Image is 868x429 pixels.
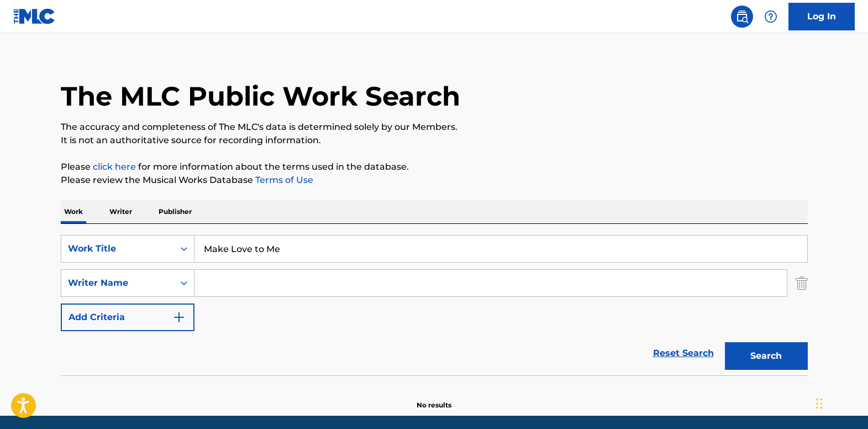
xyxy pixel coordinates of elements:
button: Add Criteria [61,304,194,331]
p: Please for more information about the terms used in the database. [61,160,808,174]
p: No results [417,387,451,410]
img: help [764,10,777,23]
img: 9d2ae6d4665cec9f34b9.svg [172,311,186,324]
a: Reset Search [648,341,719,365]
p: Work [61,200,86,223]
a: Public Search [731,6,753,28]
button: Search [725,342,808,370]
img: MLC Logo [13,8,56,24]
h1: The MLC Public Work Search [61,80,460,113]
a: click here [93,161,136,172]
p: Please review the Musical Works Database [61,174,808,187]
form: Search Form [61,235,808,375]
div: Drag [816,387,823,420]
div: Work Title [68,242,167,255]
a: Terms of Use [253,175,313,185]
iframe: Chat Widget [813,376,868,429]
p: Writer [106,200,135,223]
a: Log In [788,3,855,30]
div: Writer Name [68,276,167,290]
div: Help [760,6,782,28]
p: The accuracy and completeness of The MLC's data is determined solely by our Members. [61,121,808,134]
img: search [735,10,749,23]
img: Delete Criterion [796,269,808,297]
p: Publisher [155,200,195,223]
p: It is not an authoritative source for recording information. [61,134,808,147]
